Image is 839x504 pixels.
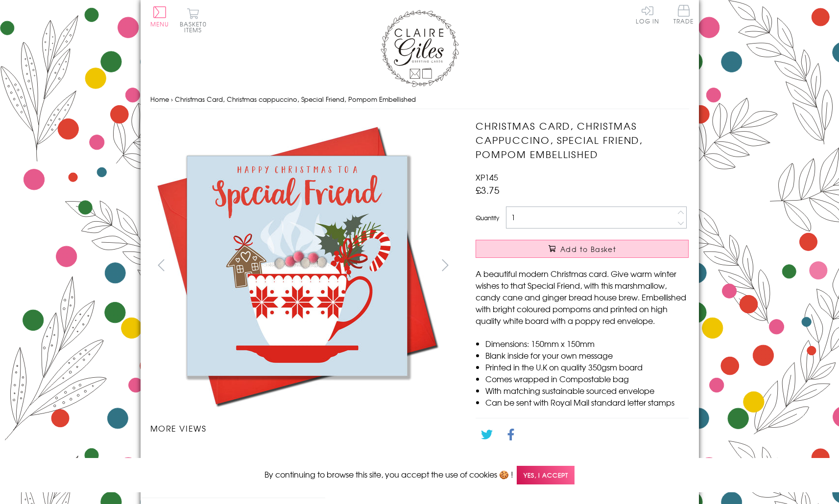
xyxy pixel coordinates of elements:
nav: breadcrumbs [150,90,689,110]
li: Can be sent with Royal Mail standard letter stamps [485,396,689,408]
li: Dimensions: 150mm x 150mm [485,338,689,349]
li: Printed in the U.K on quality 350gsm board [485,361,689,373]
img: Claire Giles Greetings Cards [381,10,459,87]
span: › [171,94,173,104]
li: Carousel Page 2 [227,444,303,465]
span: Menu [150,20,169,28]
button: next [434,254,456,276]
a: Log In [636,5,659,24]
span: XP145 [476,171,498,183]
p: A beautiful modern Christmas card. Give warm winter wishes to that Special Friend, with this mars... [476,268,689,326]
button: Basket0 items [180,8,207,33]
li: Comes wrapped in Compostable bag [485,373,689,385]
li: With matching sustainable sourced envelope [485,385,689,396]
span: Trade [673,5,694,24]
span: Christmas Card, Christmas cappuccino, Special Friend, Pompom Embellished [175,94,416,104]
span: £3.75 [476,183,500,197]
span: 0 items [184,20,207,34]
span: Yes, I accept [517,466,575,485]
h1: Christmas Card, Christmas cappuccino, Special Friend, Pompom Embellished [476,119,689,161]
h3: More views [150,422,456,434]
span: Add to Basket [560,244,616,254]
ul: Carousel Pagination [150,444,456,465]
img: Christmas Card, Christmas cappuccino, Special Friend, Pompom Embellished [456,119,750,412]
button: Add to Basket [476,240,689,258]
button: Menu [150,6,169,27]
li: Carousel Page 3 [303,444,380,465]
a: Home [150,94,169,104]
li: Carousel Page 1 (Current Slide) [150,444,227,465]
label: Quantity [476,213,499,222]
li: Carousel Page 4 [380,444,456,465]
img: Christmas Card, Christmas cappuccino, Special Friend, Pompom Embellished [150,119,444,412]
li: Blank inside for your own message [485,349,689,361]
a: Go back to the collection [484,455,579,467]
button: prev [150,254,172,276]
a: Trade [673,5,694,26]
